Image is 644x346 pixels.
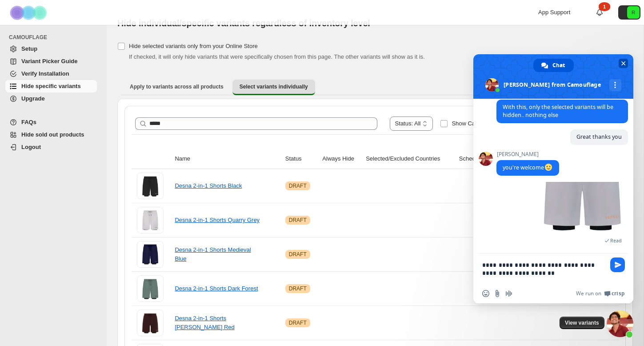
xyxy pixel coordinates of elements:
text: R [632,10,635,15]
span: Audio message [505,290,512,297]
a: Verify Installation [5,68,97,80]
span: Avatar with initials R [627,6,640,19]
a: Desna 2-in-1 Shorts Quarry Grey [175,217,260,223]
button: Avatar with initials R [618,5,640,20]
span: [PERSON_NAME] [496,151,559,157]
span: Logout [21,144,41,150]
span: you're welcome [503,164,553,171]
span: Insert an emoji [482,290,489,297]
span: Upgrade [21,95,45,102]
th: Scheduled Hide [456,149,511,169]
span: Close chat [619,59,628,68]
span: Verify Installation [21,70,69,77]
a: Logout [5,141,97,153]
span: FAQs [21,119,36,125]
textarea: Compose your message... [482,253,607,284]
span: Send [610,257,625,272]
span: Chat [552,59,565,72]
a: Hide sold out products [5,129,97,141]
a: FAQs [5,116,97,129]
a: Hide specific variants [5,80,97,93]
span: We run on [576,290,601,297]
span: Great thanks you [576,133,622,141]
span: Show Camouflage managed products [452,120,548,127]
span: Hide selected variants only from your Online Store [129,43,258,49]
span: DRAFT [289,319,307,326]
img: Camouflage [7,0,52,25]
a: Desna 2-in-1 Shorts [PERSON_NAME] Red [175,315,234,330]
a: We run onCrisp [576,290,624,297]
span: Select variants individually [240,83,308,90]
a: Setup [5,43,97,55]
a: Upgrade [5,93,97,105]
span: Read [610,237,622,244]
a: Chat [533,59,574,72]
th: Selected/Excluded Countries [363,149,456,169]
span: View variants [565,319,599,326]
a: Desna 2-in-1 Shorts Medieval Blue [175,246,251,262]
span: Apply to variants across all products [130,83,224,90]
span: Hide specific variants [21,83,81,89]
a: Variant Picker Guide [5,55,97,68]
span: Setup [21,45,37,52]
span: CAMOUFLAGE [9,34,100,41]
a: Desna 2-in-1 Shorts Dark Forest [175,285,258,292]
span: Variant Picker Guide [21,58,77,64]
span: Hide sold out products [21,131,84,138]
th: Status [283,149,320,169]
span: With this, only the selected variants will be hidden.. nothing else [503,103,613,119]
th: Name [172,149,282,169]
button: Select variants individually [232,80,315,95]
span: DRAFT [289,285,307,292]
th: Always Hide [320,149,363,169]
button: View variants [560,317,604,329]
span: App Support [538,9,570,16]
span: DRAFT [289,251,307,258]
a: 1 [595,8,604,17]
a: Close chat [607,310,633,337]
span: DRAFT [289,182,307,189]
span: Crisp [612,290,624,297]
button: Apply to variants across all products [123,80,231,94]
a: Desna 2-in-1 Shorts Black [175,182,242,189]
span: If checked, it will only hide variants that were specifically chosen from this page. The other va... [129,53,425,60]
span: DRAFT [289,217,307,224]
span: Send a file [494,290,501,297]
div: 1 [599,2,610,11]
